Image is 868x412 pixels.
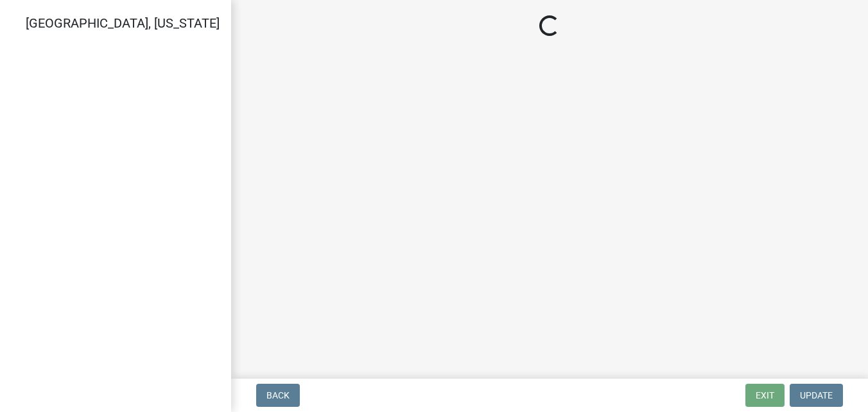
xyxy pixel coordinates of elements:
span: Back [266,390,290,400]
button: Exit [745,384,785,407]
span: [GEOGRAPHIC_DATA], [US_STATE] [26,15,220,31]
button: Update [790,384,843,407]
span: Update [800,390,833,400]
button: Back [256,384,300,407]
